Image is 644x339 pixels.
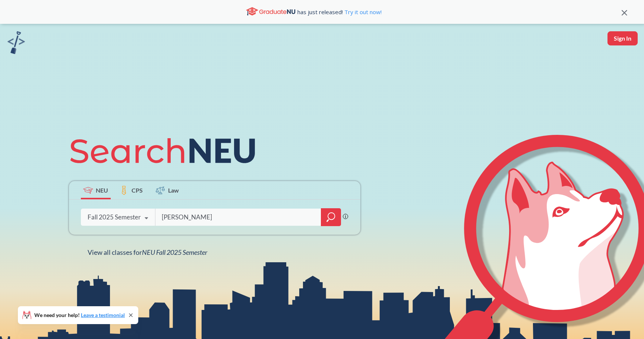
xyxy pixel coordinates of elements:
[297,8,382,16] span: has just released!
[607,31,638,45] button: Sign In
[343,8,382,16] a: Try it out now!
[132,186,143,194] span: CPS
[326,212,335,222] svg: magnifying glass
[161,209,316,225] input: Class, professor, course number, "phrase"
[321,208,341,226] div: magnifying glass
[96,186,108,194] span: NEU
[88,248,207,256] span: View all classes for
[88,213,141,221] div: Fall 2025 Semester
[168,186,179,194] span: Law
[142,248,207,256] span: NEU Fall 2025 Semester
[7,31,25,54] img: sandbox logo
[34,313,125,318] span: We need your help!
[7,31,25,56] a: sandbox logo
[81,312,125,318] a: Leave a testimonial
